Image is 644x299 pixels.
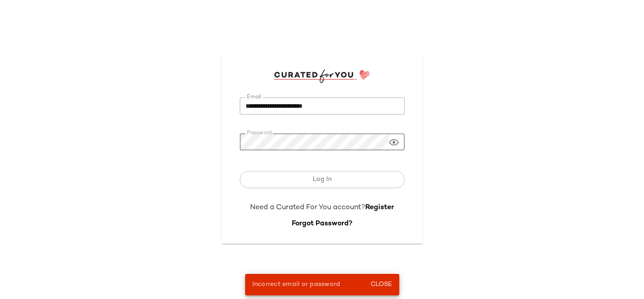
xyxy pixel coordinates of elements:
a: Register [365,204,394,211]
button: Close [366,277,395,293]
span: Need a Curated For You account? [250,204,365,211]
span: Log In [312,176,332,183]
a: Forgot Password? [292,220,352,228]
button: Log In [240,171,405,188]
img: cfy_login_logo.DGdB1djN.svg [274,70,370,83]
span: Close [370,281,392,288]
span: Incorrect email or password [252,281,341,288]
